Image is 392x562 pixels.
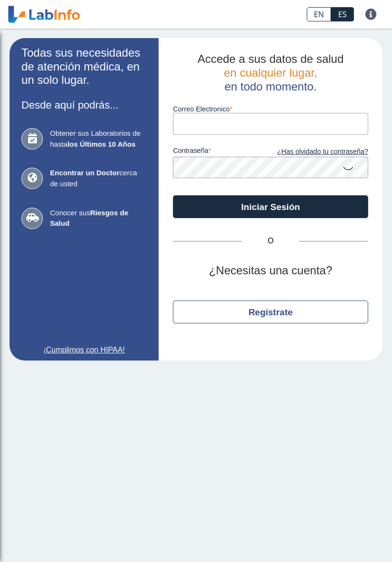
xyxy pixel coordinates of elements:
[331,7,354,21] a: ES
[50,208,147,229] span: Conocer sus
[21,99,147,111] h3: Desde aquí podrás...
[173,301,368,323] button: Regístrate
[307,7,331,21] a: EN
[198,52,344,65] span: Accede a sus datos de salud
[271,147,368,157] a: ¿Has olvidado tu contraseña?
[173,105,368,113] label: Correo Electronico
[173,195,368,218] button: Iniciar Sesión
[173,147,271,157] label: contraseña
[50,169,120,177] b: Encontrar un Doctor
[242,235,299,247] span: O
[224,66,317,79] span: en cualquier lugar,
[173,264,368,278] h2: ¿Necesitas una cuenta?
[21,46,147,87] h2: Todas sus necesidades de atención médica, en un solo lugar.
[21,344,147,356] a: ¡Cumplimos con HIPAA!
[50,168,147,189] span: cerca de usted
[50,128,147,150] span: Obtener sus Laboratorios de hasta
[224,80,316,93] span: en todo momento.
[68,140,136,148] b: los Últimos 10 Años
